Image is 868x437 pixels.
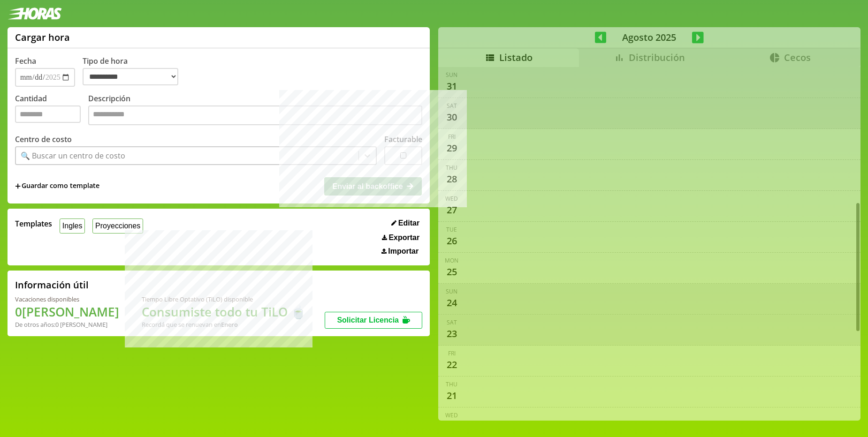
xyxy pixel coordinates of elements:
[15,134,72,144] label: Centro de costo
[15,295,119,303] div: Vacaciones disponibles
[92,218,143,233] button: Proyecciones
[8,8,62,20] img: logotipo
[15,181,21,191] span: +
[88,105,422,125] textarea: Descripción
[15,218,52,229] span: Templates
[15,320,119,329] div: De otros años: 0 [PERSON_NAME]
[384,134,422,144] label: Facturable
[83,68,178,85] select: Tipo de hora
[142,320,306,329] div: Recordá que se renuevan en
[15,303,119,320] h1: 0 [PERSON_NAME]
[142,295,306,303] div: Tiempo Libre Optativo (TiLO) disponible
[83,56,186,87] label: Tipo de hora
[221,320,238,329] b: Enero
[15,279,89,291] h2: Información útil
[388,218,422,228] button: Editar
[379,233,422,242] button: Exportar
[388,234,419,242] span: Exportar
[325,312,422,329] button: Solicitar Licencia
[337,316,399,324] span: Solicitar Licencia
[15,56,36,66] label: Fecha
[388,247,419,256] span: Importar
[88,93,422,128] label: Descripción
[15,105,81,123] input: Cantidad
[21,151,125,161] div: 🔍 Buscar un centro de costo
[15,181,99,191] span: +Guardar como template
[15,93,88,128] label: Cantidad
[398,219,419,227] span: Editar
[60,218,85,233] button: Ingles
[142,303,306,320] h1: Consumiste todo tu TiLO 🍵
[15,31,70,44] h1: Cargar hora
